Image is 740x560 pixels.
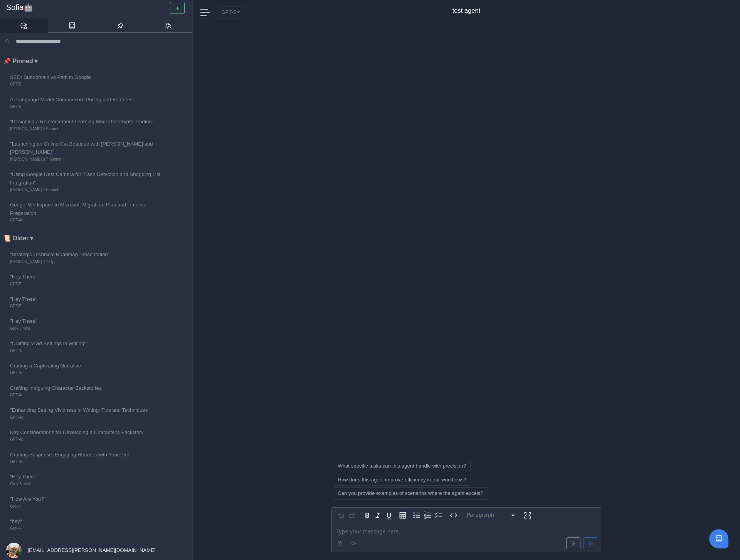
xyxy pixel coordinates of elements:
span: GPT-4o [10,217,165,223]
span: "Designing a Reinforcement Learning Model for Crypto Trading" [10,117,165,126]
li: 📜 Older ▼ [3,233,192,243]
span: GPT-4o [10,348,165,354]
span: Crafting Intriguing Character Backstories [10,384,165,392]
span: [PERSON_NAME] 3.7 Sonnet [10,156,165,163]
span: "Hey There" [10,295,165,303]
span: AI Language Model Comparison: Pricing and Features [10,96,165,104]
span: [PERSON_NAME] 4.1 Opus [10,259,165,265]
button: Italic [373,510,383,521]
span: [PERSON_NAME] 4 Sonnet [10,187,165,193]
button: What specific tasks can this agent handle with precision? [333,460,471,472]
span: Key Considerations for Developing a Character's Backstory [10,428,165,436]
span: "Hey There" [10,273,165,281]
div: toggle group [411,510,444,521]
span: Crafting Suspense: Engaging Readers with Your Plot [10,451,165,459]
span: "hey" [10,540,165,548]
span: "Enhancing Setting Vividness in Writing: Tips and Techniques" [10,406,165,414]
span: "Strategic Technical Roadmap Presentation" [10,250,165,258]
span: "Hey There" [10,317,165,325]
span: Grok 4 [10,503,165,510]
button: Can you provide examples of scenarios where the agent excels? [333,487,488,499]
input: Search conversations [13,36,188,47]
span: [PERSON_NAME] 4 Sonnet [10,126,165,132]
button: Underline [383,510,394,521]
span: GPT-5 [10,303,165,309]
span: [EMAIL_ADDRESS][PERSON_NAME][DOMAIN_NAME] [26,547,156,553]
button: Bold [362,510,373,521]
h4: test agent [452,7,480,15]
button: Bulleted list [411,510,422,521]
span: "Crafting Vivid Settings in Writing" [10,339,165,347]
a: Sofia🤖 [6,3,186,12]
span: "Using Google Nest Camera for Trash Detection and Shopping List Integration" [10,170,165,187]
span: GPT-5 [10,281,165,287]
span: Grok 3 mini [10,325,165,332]
button: Numbered list [422,510,433,521]
span: GPT-5 [10,104,165,110]
span: "hey" [10,517,165,525]
span: SEO: Subdomain vs Path in Google [10,73,165,81]
span: GPT-4o [10,459,165,465]
span: GPT-4o [10,414,165,421]
span: GPT-4o [10,436,165,443]
span: Grok 4 [10,525,165,531]
span: "Launching an Online Cat Boutique with [PERSON_NAME] and [PERSON_NAME]" [10,140,165,156]
button: Inline code format [448,510,459,521]
div: editable markdown [332,523,601,552]
span: Crafting a Captivating Narrative [10,362,165,370]
span: Google Workspace to Microsoft Migration: Plan and Timeline Preparation [10,201,165,217]
span: "Hey There" [10,473,165,481]
span: Grok 3 mini [10,481,165,487]
span: GPT-4o [10,370,165,376]
button: Check list [433,510,444,521]
li: 📌 Pinned ▼ [3,56,192,66]
button: Block type [464,510,519,521]
button: How does this agent improve efficiency in our workflows? [333,474,471,486]
span: GPT-5 [10,81,165,87]
span: "How Are You?" [10,495,165,503]
span: GPT-4o [10,392,165,398]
